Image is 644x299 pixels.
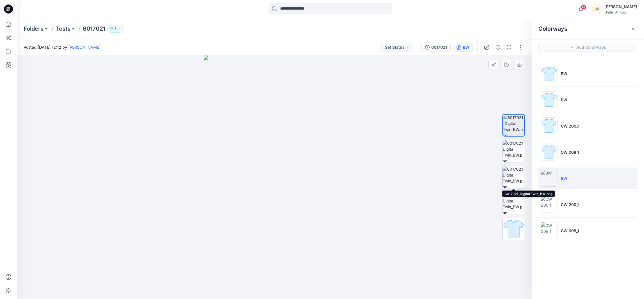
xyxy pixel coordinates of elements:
[561,123,579,129] p: CW 200_1
[56,25,71,33] a: Tests
[24,44,101,50] span: Posted [DATE] 12:12 by
[561,71,567,77] p: BW
[431,44,447,50] div: 6017021
[561,149,579,155] p: CW 008_1
[541,65,557,82] img: BW
[24,25,44,33] a: Folders
[107,25,124,33] button: 8
[541,222,557,239] img: CW 008_1
[453,43,473,52] button: BW
[503,218,525,240] img: All colorways
[604,3,637,10] div: [PERSON_NAME]
[503,115,524,136] img: 6017021_Digital Twin_BW.png
[68,45,101,50] a: [PERSON_NAME]
[538,25,567,32] h2: Colorways
[561,202,579,207] p: CW 200_1
[463,44,469,50] div: BW
[503,192,525,214] img: 6017021_Digital Twin_BW.png
[114,26,117,32] p: 8
[493,43,502,52] button: Details
[503,166,525,188] img: 6017021_Digital Twin_BW.png
[561,228,579,234] p: CW 008_1
[503,140,525,162] img: 6017021_Digital Twin_BW.png
[541,144,557,160] img: CW 008_1
[561,97,567,103] p: BW
[541,91,557,108] img: BW
[604,10,637,14] div: Under Armour
[541,196,557,213] img: CW 200_1
[541,117,557,134] img: CW 200_1
[83,25,105,33] p: 6017021
[561,175,567,181] p: BW
[592,4,602,14] div: SR
[204,55,345,299] img: eyJhbGciOiJIUzI1NiIsImtpZCI6IjAiLCJzbHQiOiJzZXMiLCJ0eXAiOiJKV1QifQ.eyJkYXRhIjp7InR5cGUiOiJzdG9yYW...
[421,43,451,52] button: 6017021
[541,170,557,187] img: BW
[580,5,587,9] span: 13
